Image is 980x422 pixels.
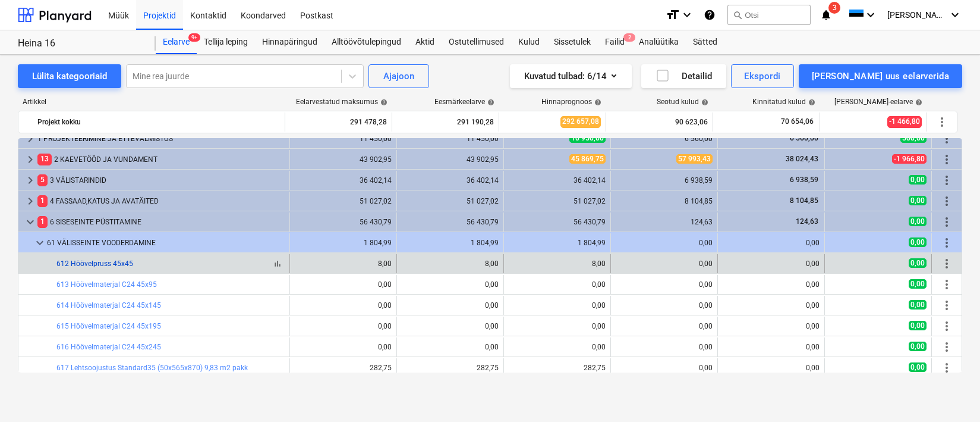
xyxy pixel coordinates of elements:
[23,132,37,146] span: keyboard_arrow_right
[940,361,954,375] span: Rohkem tegevusi
[806,99,815,106] span: help
[686,30,724,54] a: Sätted
[616,343,713,351] div: 0,00
[900,133,927,143] span: 500,00
[909,175,927,185] span: 0,00
[598,30,632,54] a: Failid2
[402,176,499,185] div: 36 402,14
[197,30,255,54] div: Tellija leping
[37,171,285,190] div: 3 VÄLISTARINDID
[704,8,716,22] i: Abikeskus
[524,68,617,84] div: Kuvatud tulbad : 6/14
[699,99,708,106] span: help
[37,150,285,169] div: 2 KAEVETÖÖD JA VUNDAMENT
[37,129,285,148] div: 1 PROJEKTEERIMINE JA ETTEVALMISTUS
[18,37,141,50] div: Heina 16
[18,64,121,88] button: Lülita kategooriaid
[828,2,840,14] span: 3
[402,155,499,164] div: 43 902,95
[23,152,37,167] span: keyboard_arrow_right
[37,112,280,132] div: Projekt kokku
[402,197,499,205] div: 51 027,02
[541,98,601,106] div: Hinnaprognoos
[727,5,811,25] button: Otsi
[33,236,47,250] span: keyboard_arrow_down
[509,322,606,330] div: 0,00
[623,33,635,42] span: 2
[616,135,713,143] div: 6 560,00
[641,64,726,88] button: Detailid
[509,343,606,351] div: 0,00
[509,218,606,226] div: 56 430,79
[23,173,37,187] span: keyboard_arrow_right
[402,135,499,143] div: 11 450,00
[909,196,927,205] span: 0,00
[723,301,820,310] div: 0,00
[616,260,713,268] div: 0,00
[295,301,392,310] div: 0,00
[156,30,197,54] a: Eelarve9+
[909,362,927,372] span: 0,00
[940,340,954,354] span: Rohkem tegevusi
[598,30,632,54] div: Failid
[909,321,927,330] span: 0,00
[909,279,927,289] span: 0,00
[402,343,499,351] div: 0,00
[560,116,601,127] span: 292 657,08
[23,215,37,229] span: keyboard_arrow_down
[56,364,248,372] a: 617 Lehtsoojustus Standard35 (50x565x870) 9,83 m2 pakk
[295,322,392,330] div: 0,00
[442,30,511,54] div: Ostutellimused
[511,30,547,54] div: Kulud
[255,30,324,54] div: Hinnapäringud
[402,239,499,247] div: 1 804,99
[402,218,499,226] div: 56 430,79
[188,33,200,42] span: 9+
[402,260,499,268] div: 8,00
[887,116,922,127] span: -1 466,80
[37,192,285,211] div: 4 FASSAAD,KATUS JA AVATÄITED
[547,30,598,54] div: Sissetulek
[295,218,392,226] div: 56 430,79
[569,133,606,143] span: 10 950,00
[56,301,161,310] a: 614 Höövelmaterjal C24 45x145
[940,194,954,208] span: Rohkem tegevusi
[397,112,494,132] div: 291 190,28
[509,364,606,372] div: 282,75
[723,239,820,247] div: 0,00
[295,260,392,268] div: 8,00
[784,155,820,163] span: 38 024,43
[295,197,392,205] div: 51 027,02
[820,8,832,22] i: notifications
[37,154,52,165] span: 13
[723,364,820,372] div: 0,00
[940,236,954,250] span: Rohkem tegevusi
[616,280,713,289] div: 0,00
[402,322,499,330] div: 0,00
[295,155,392,164] div: 43 902,95
[616,176,713,185] div: 6 938,59
[408,30,442,54] a: Aktid
[509,197,606,205] div: 51 027,02
[23,194,37,208] span: keyboard_arrow_right
[611,112,708,132] div: 90 623,06
[509,239,606,247] div: 1 804,99
[56,343,161,351] a: 616 Höövelmaterjal C24 45x245
[940,173,954,187] span: Rohkem tegevusi
[940,298,954,312] span: Rohkem tegevusi
[569,154,606,164] span: 45 869,75
[296,98,387,106] div: Eelarvestatud maksumus
[921,365,980,422] div: Chat Widget
[156,30,197,54] div: Eelarve
[616,218,713,226] div: 124,63
[485,99,494,106] span: help
[616,364,713,372] div: 0,00
[402,364,499,372] div: 282,75
[632,30,686,54] a: Analüütika
[909,258,927,268] span: 0,00
[368,64,429,88] button: Ajajoon
[799,64,962,88] button: [PERSON_NAME] uus eelarverida
[887,10,947,20] span: [PERSON_NAME]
